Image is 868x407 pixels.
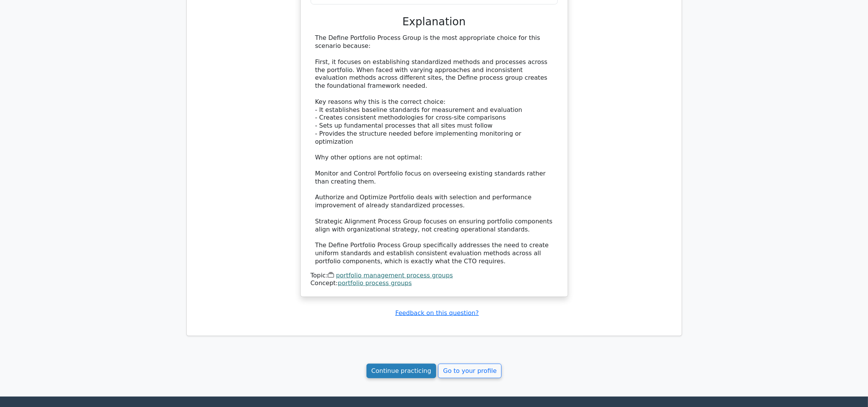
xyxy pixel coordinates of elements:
[336,272,453,279] a: portfolio management process groups
[338,279,412,287] a: portfolio process groups
[366,364,436,378] a: Continue practicing
[315,34,553,265] div: The Define Portfolio Process Group is the most appropriate choice for this scenario because: Firs...
[315,15,553,28] h3: Explanation
[395,309,479,317] a: Feedback on this question?
[438,364,502,378] a: Go to your profile
[311,279,558,287] div: Concept:
[311,272,558,280] div: Topic:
